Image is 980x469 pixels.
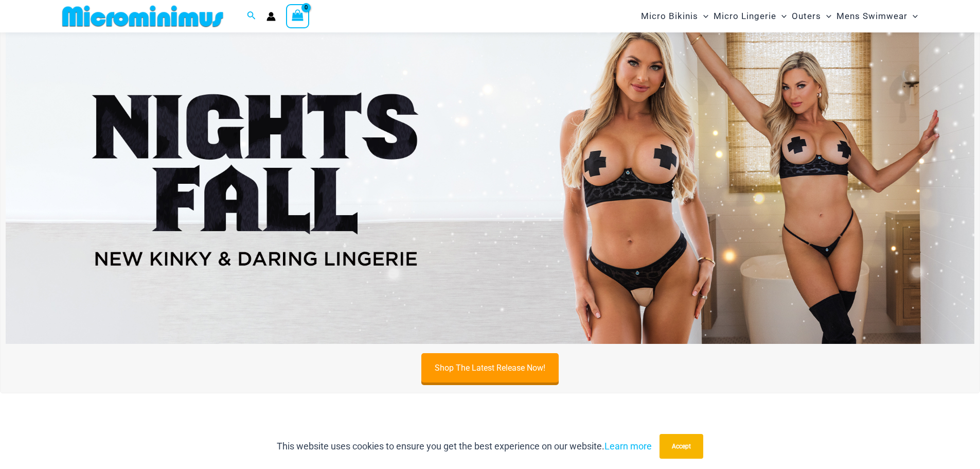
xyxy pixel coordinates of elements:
[821,3,831,29] span: Menu Toggle
[58,5,227,28] img: MM SHOP LOGO FLAT
[789,3,834,29] a: OutersMenu ToggleMenu Toggle
[247,10,256,23] a: Search icon link
[834,3,920,29] a: Mens SwimwearMenu ToggleMenu Toggle
[776,3,787,29] span: Menu Toggle
[792,3,821,29] span: Outers
[277,439,652,454] p: This website uses cookies to ensure you get the best experience on our website.
[698,3,708,29] span: Menu Toggle
[907,3,918,29] span: Menu Toggle
[604,441,652,451] a: Learn more
[714,3,776,29] span: Micro Lingerie
[641,3,698,29] span: Micro Bikinis
[421,353,559,383] a: Shop The Latest Release Now!
[286,4,310,28] a: View Shopping Cart, empty
[6,14,974,344] img: Night's Fall Silver Leopard Pack
[637,2,922,31] nav: Site Navigation
[660,434,703,459] button: Accept
[638,3,711,29] a: Micro BikinisMenu ToggleMenu Toggle
[711,3,789,29] a: Micro LingerieMenu ToggleMenu Toggle
[836,3,907,29] span: Mens Swimwear
[266,12,276,21] a: Account icon link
